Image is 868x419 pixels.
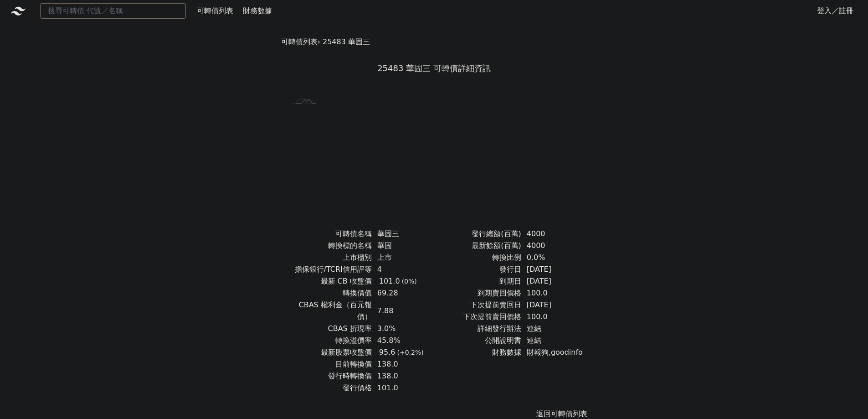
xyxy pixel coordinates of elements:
[274,62,595,75] h1: 25483 華固三 可轉債詳細資訊
[285,264,372,275] td: 擔保銀行/TCRI信用評等
[40,3,186,19] input: 搜尋可轉債 代號／名稱
[521,347,584,358] td: ,
[285,299,372,323] td: CBAS 權利金（百元報價）
[434,240,521,252] td: 最新餘額(百萬)
[285,252,372,264] td: 上市櫃別
[285,240,372,252] td: 轉換標的名稱
[197,6,233,15] a: 可轉債列表
[372,228,434,240] td: 華固三
[434,275,521,287] td: 到期日
[434,264,521,275] td: 發行日
[372,287,434,299] td: 69.28
[285,323,372,335] td: CBAS 折現率
[434,228,521,240] td: 發行總額(百萬)
[377,347,397,358] div: 95.6
[434,252,521,264] td: 轉換比例
[434,299,521,311] td: 下次提前賣回日
[434,311,521,323] td: 下次提前賣回價格
[521,228,584,240] td: 4000
[521,287,584,299] td: 100.0
[434,347,521,358] td: 財務數據
[521,264,584,275] td: [DATE]
[285,382,372,394] td: 發行價格
[521,240,584,252] td: 4000
[285,287,372,299] td: 轉換價值
[397,349,423,356] span: (+0.2%)
[434,287,521,299] td: 到期賣回價格
[434,323,521,335] td: 詳細發行辦法
[323,36,370,47] li: 25483 華固三
[285,228,372,240] td: 可轉債名稱
[372,370,434,382] td: 138.0
[521,311,584,323] td: 100.0
[521,275,584,287] td: [DATE]
[372,335,434,347] td: 45.8%
[377,275,402,287] div: 101.0
[402,278,417,285] span: (0%)
[285,335,372,347] td: 轉換溢價率
[285,347,372,358] td: 最新股票收盤價
[372,323,434,335] td: 3.0%
[372,240,434,252] td: 華固
[527,336,541,345] a: 連結
[810,4,861,18] a: 登入／註冊
[521,299,584,311] td: [DATE]
[372,252,434,264] td: 上市
[285,358,372,370] td: 目前轉換價
[551,409,587,418] a: 可轉債列表
[527,324,541,333] a: 連結
[434,335,521,347] td: 公開說明書
[372,358,434,370] td: 138.0
[372,299,434,323] td: 7.88
[285,275,372,287] td: 最新 CB 收盤價
[281,37,318,46] a: 可轉債列表
[372,264,434,275] td: 4
[551,348,583,357] a: goodinfo
[243,6,272,15] a: 財務數據
[521,252,584,264] td: 0.0%
[285,370,372,382] td: 發行時轉換價
[527,348,549,357] a: 財報狗
[372,382,434,394] td: 101.0
[281,36,320,47] li: ›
